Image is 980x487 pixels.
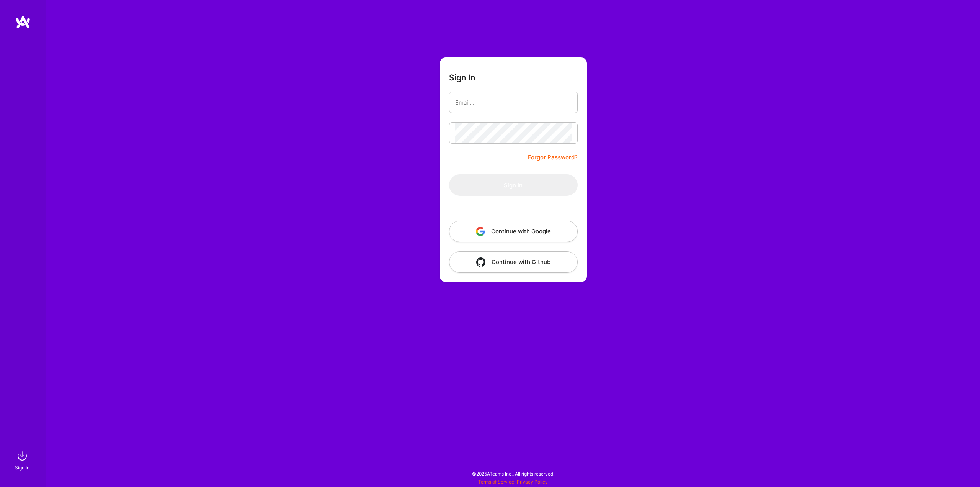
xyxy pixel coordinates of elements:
[478,479,548,485] span: |
[15,464,29,472] div: Sign In
[46,464,980,483] div: © 2025 ATeams Inc., All rights reserved.
[15,15,31,29] img: logo
[478,479,514,485] a: Terms of Service
[517,479,548,485] a: Privacy Policy
[476,257,485,267] img: icon
[449,251,578,273] button: Continue with Github
[528,153,578,162] a: Forgot Password?
[449,174,578,196] button: Sign In
[449,73,475,82] h3: Sign In
[455,93,572,112] input: Email...
[15,448,30,464] img: sign in
[449,221,578,242] button: Continue with Google
[476,227,485,236] img: icon
[16,448,30,472] a: sign inSign In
